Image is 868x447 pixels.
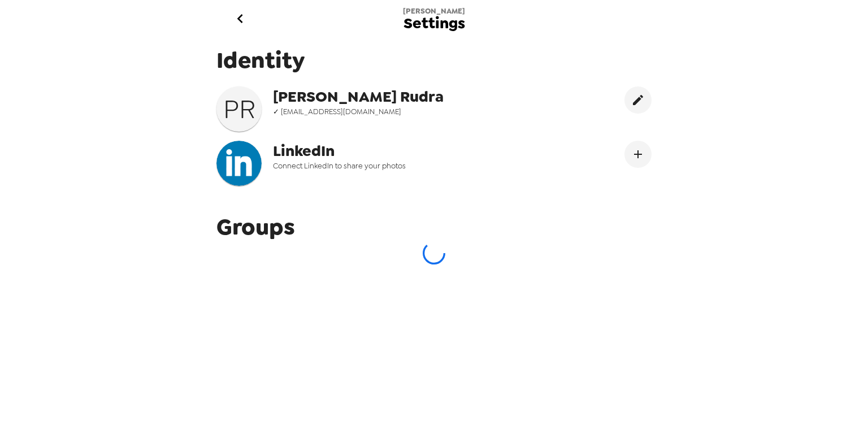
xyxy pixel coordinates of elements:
button: edit [624,86,652,114]
h3: P R [216,93,262,125]
button: Connect LinekdIn [624,141,652,168]
span: Settings [403,16,465,31]
span: Groups [216,212,295,242]
span: ✓ [EMAIL_ADDRESS][DOMAIN_NAME] [273,107,501,116]
span: Identity [216,45,652,75]
img: headshotImg [216,141,262,186]
span: Connect LinkedIn to share your photos [273,161,501,171]
span: LinkedIn [273,141,501,161]
span: [PERSON_NAME] Rudra [273,86,501,107]
span: [PERSON_NAME] [403,6,465,16]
